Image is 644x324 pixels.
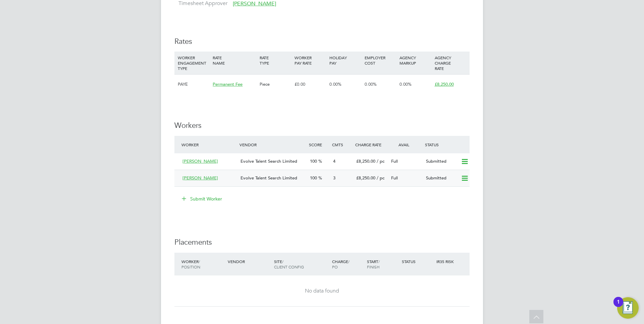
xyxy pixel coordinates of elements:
span: 100 [310,175,317,181]
span: Permanent Fee [213,81,243,87]
div: Status [423,139,470,151]
span: 3 [333,175,335,181]
span: / pc [377,158,384,164]
span: / Position [181,259,200,269]
div: HOLIDAY PAY [328,52,363,69]
span: / PO [332,259,350,269]
span: Full [391,158,398,164]
div: Piece [258,75,293,94]
button: Submit Worker [177,193,227,204]
div: Vendor [226,255,272,267]
div: Charge Rate [354,139,388,151]
div: Vendor [238,139,307,151]
div: 1 [617,302,620,311]
span: Evolve Talent Search Limited [240,175,297,181]
div: AGENCY MARKUP [398,52,433,69]
span: £8,250.00 [356,158,375,164]
span: 0.00% [399,81,412,87]
div: EMPLOYER COST [363,52,398,69]
span: [PERSON_NAME] [182,175,218,181]
span: 0.00% [329,81,341,87]
span: £8,250.00 [356,175,375,181]
div: No data found [181,288,463,295]
div: Score [307,139,330,151]
span: 100 [310,158,317,164]
div: WORKER PAY RATE [293,52,328,69]
span: [PERSON_NAME] [233,0,276,7]
h3: Placements [174,238,470,247]
span: Evolve Talent Search Limited [240,158,297,164]
h3: Workers [174,121,470,131]
div: Avail [388,139,423,151]
div: Start [365,255,400,273]
div: Status [400,255,435,267]
span: 0.00% [365,81,377,87]
button: Open Resource Center, 1 new notification [617,297,639,319]
span: 4 [333,158,335,164]
div: AGENCY CHARGE RATE [433,52,468,74]
div: WORKER ENGAGEMENT TYPE [176,52,211,74]
div: RATE NAME [211,52,258,69]
div: Worker [180,255,226,273]
div: Submitted [423,173,458,184]
div: Site [272,255,330,273]
div: IR35 Risk [435,255,458,267]
div: RATE TYPE [258,52,293,69]
span: Full [391,175,398,181]
div: £0.00 [293,75,328,94]
span: £8,250.00 [435,81,454,87]
div: Charge [330,255,365,273]
div: Submitted [423,156,458,167]
span: [PERSON_NAME] [182,158,218,164]
span: / Client Config [274,259,304,269]
span: / pc [377,175,384,181]
div: PAYE [176,75,211,94]
div: Cmts [330,139,354,151]
div: Worker [180,139,238,151]
span: / Finish [367,259,380,269]
h3: Rates [174,37,470,47]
